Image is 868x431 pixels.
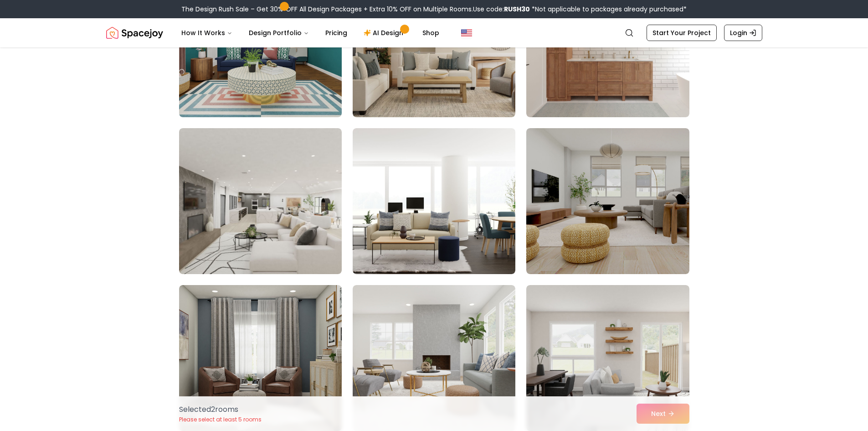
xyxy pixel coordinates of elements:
[504,5,530,14] b: RUSH30
[473,5,530,14] span: Use code:
[415,24,447,42] a: Shop
[353,128,515,274] img: Room room-38
[724,25,762,41] a: Login
[174,24,447,42] nav: Main
[353,285,515,431] img: Room room-41
[179,404,262,415] p: Selected 2 room s
[179,285,342,431] img: Room room-40
[530,5,687,14] span: *Not applicable to packages already purchased*
[241,24,316,42] button: Design Portfolio
[318,24,354,42] a: Pricing
[461,27,472,38] img: United States
[647,25,717,41] a: Start Your Project
[526,285,689,431] img: Room room-42
[356,24,413,42] a: AI Design
[179,416,262,423] p: Please select at least 5 rooms
[106,24,163,42] a: Spacejoy
[106,24,163,42] img: Spacejoy Logo
[174,24,240,42] button: How It Works
[526,128,689,274] img: Room room-39
[179,128,342,274] img: Room room-37
[106,18,762,47] nav: Global
[181,5,687,14] div: The Design Rush Sale – Get 30% OFF All Design Packages + Extra 10% OFF on Multiple Rooms.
